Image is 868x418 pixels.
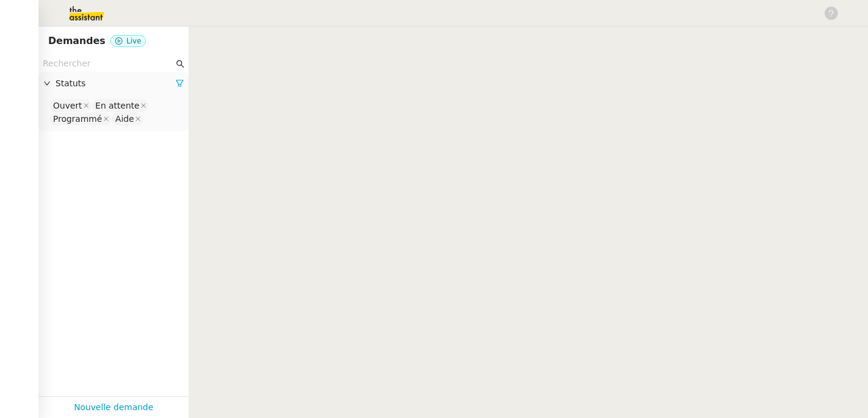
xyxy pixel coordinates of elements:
nz-select-item: Aide [112,113,143,125]
input: Rechercher [43,57,174,71]
div: Programmé [53,113,102,124]
nz-select-item: Ouvert [50,100,91,112]
div: Ouvert [53,100,82,111]
nz-select-item: Programmé [50,113,111,125]
span: Live [127,37,142,45]
a: Nouvelle demande [74,401,154,414]
div: Aide [115,113,134,124]
span: Statuts [55,77,175,90]
div: Statuts [39,72,189,95]
nz-page-header-title: Demandes [48,33,105,49]
div: En attente [95,100,139,111]
nz-select-item: En attente [92,100,148,112]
